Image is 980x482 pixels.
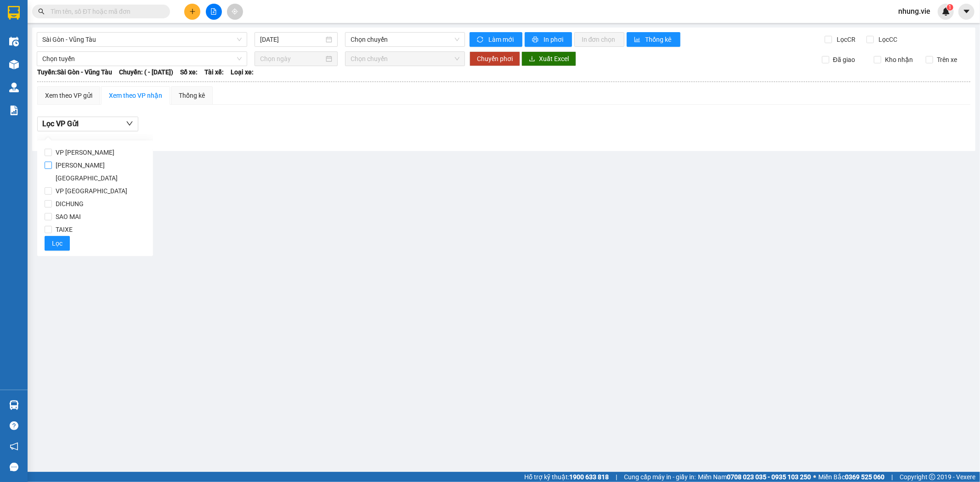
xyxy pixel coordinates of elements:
button: caret-down [958,4,974,20]
span: Chọn chuyến [351,52,459,66]
span: question-circle [10,421,18,430]
img: warehouse-icon [9,83,19,92]
span: | [616,472,617,482]
span: TAIXE [52,223,76,236]
div: Xem theo VP gửi [45,90,92,101]
span: notification [10,442,18,451]
button: aim [227,4,243,20]
span: search [38,8,45,15]
span: Số xe: [180,67,198,77]
img: warehouse-icon [9,60,19,69]
b: Tuyến: Sài Gòn - Vũng Tàu [37,68,112,76]
span: Trên xe [933,55,961,65]
button: Lọc VP Gửi [37,117,138,131]
img: icon-new-feature [942,7,950,16]
span: aim [232,8,238,15]
span: Kho nhận [881,55,917,65]
span: nhung.vie [891,6,938,17]
input: 13/08/2025 [260,34,324,45]
span: Lọc [52,238,62,248]
button: In đơn chọn [574,32,624,47]
span: Lọc VP Gửi [42,118,79,129]
div: Thống kê [179,90,205,101]
span: Hỗ trợ kỹ thuật: [524,472,609,482]
input: Chọn ngày [260,54,324,64]
strong: 1900 633 818 [569,473,609,481]
span: file-add [210,8,217,15]
img: logo-vxr [8,6,20,20]
img: warehouse-icon [9,37,19,46]
span: Chọn tuyến [42,52,242,66]
span: down [126,120,133,127]
strong: 0369 525 060 [845,473,884,481]
span: VP [GEOGRAPHIC_DATA] [52,185,131,197]
button: file-add [206,4,222,20]
span: Miền Nam [698,472,811,482]
span: VP [PERSON_NAME] [52,146,118,159]
span: bar-chart [634,36,642,44]
span: Lọc CC [875,34,899,45]
span: SAO MAI [52,210,85,223]
span: Làm mới [488,34,515,45]
img: solution-icon [9,106,19,115]
button: plus [184,4,200,20]
input: Tìm tên, số ĐT hoặc mã đơn [51,6,159,17]
button: bar-chartThống kê [627,32,680,47]
sup: 1 [947,4,953,11]
span: DICHUNG [52,197,87,210]
span: Thống kê [646,34,673,45]
span: | [891,472,893,482]
span: Miền Bắc [818,472,884,482]
span: Đã giao [829,55,859,65]
span: printer [532,36,540,44]
img: warehouse-icon [9,400,19,410]
span: In phơi [544,34,565,45]
span: Cung cấp máy in - giấy in: [624,472,696,482]
span: Chuyến: ( - [DATE]) [119,67,173,77]
button: printerIn phơi [525,32,572,47]
span: message [10,463,18,471]
span: sync [477,36,485,44]
span: Lọc CR [833,34,857,45]
div: Xem theo VP nhận [109,90,162,101]
strong: 0708 023 035 - 0935 103 250 [727,473,811,481]
button: Lọc [45,236,70,251]
span: plus [189,8,196,15]
span: Tài xế: [204,67,224,77]
span: Chọn chuyến [351,33,459,46]
span: ⚪️ [813,475,816,479]
button: syncLàm mới [470,32,522,47]
button: downloadXuất Excel [521,51,576,66]
span: Sài Gòn - Vũng Tàu [42,33,242,46]
span: [PERSON_NAME][GEOGRAPHIC_DATA] [52,159,146,185]
span: copyright [929,474,935,480]
span: Loại xe: [231,67,254,77]
span: caret-down [963,7,971,16]
span: 1 [948,4,952,11]
button: Chuyển phơi [470,51,520,66]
